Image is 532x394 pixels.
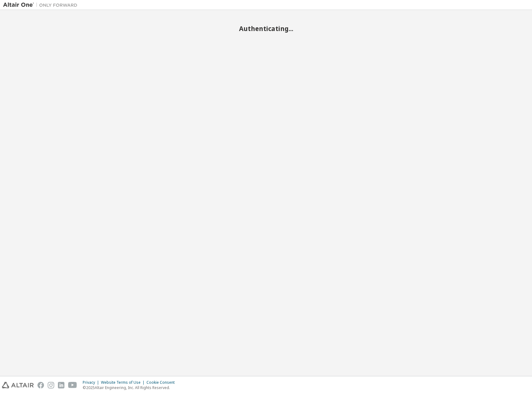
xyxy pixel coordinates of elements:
[83,385,178,390] p: © 2025 Altair Engineering, Inc. All Rights Reserved.
[146,380,178,385] div: Cookie Consent
[3,2,81,8] img: Altair One
[37,382,44,388] img: facebook.svg
[3,25,529,33] h2: Authenticating...
[2,382,34,388] img: altair_logo.svg
[83,380,101,385] div: Privacy
[101,380,146,385] div: Website Terms of Use
[48,382,54,388] img: instagram.svg
[68,382,77,388] img: youtube.svg
[58,382,64,388] img: linkedin.svg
